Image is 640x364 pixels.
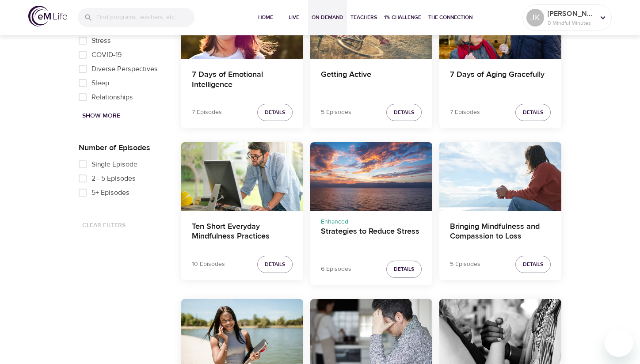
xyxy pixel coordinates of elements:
div: JK [526,9,544,27]
h4: 7 Days of Emotional Intelligence [192,70,293,91]
span: Single Episode [91,159,137,170]
p: 7 Episodes [450,108,480,117]
span: Stress [91,35,111,46]
p: 6 Episodes [321,265,351,274]
span: Details [394,265,414,274]
h4: Strategies to Reduce Stress [321,227,422,248]
h4: Getting Active [321,70,422,91]
p: [PERSON_NAME] [548,8,594,19]
button: Details [515,256,551,273]
iframe: Button to launch messaging window [605,329,633,357]
button: Details [386,261,422,278]
span: Details [523,108,543,117]
p: 5 Episodes [450,260,480,269]
button: Details [386,104,422,121]
span: The Connection [428,13,472,22]
span: On-Demand [312,13,343,22]
h4: 7 Days of Aging Gracefully [450,70,551,91]
h4: Bringing Mindfulness and Compassion to Loss [450,222,551,243]
span: Sleep [91,78,109,88]
button: Bringing Mindfulness and Compassion to Loss [439,142,561,211]
button: Details [515,104,551,121]
input: Find programs, teachers, etc... [96,8,194,27]
span: Details [265,260,285,269]
span: Home [255,13,276,22]
button: Ten Short Everyday Mindfulness Practices [181,142,303,211]
span: Details [523,260,543,269]
p: 5 Episodes [321,108,351,117]
p: 7 Episodes [192,108,222,117]
span: Live [283,13,305,22]
span: 1% Challenge [384,13,421,22]
span: Relationships [91,92,133,102]
button: Strategies to Reduce Stress [310,142,432,211]
span: Teachers [350,13,377,22]
button: Details [257,256,293,273]
p: 0 Mindful Minutes [548,19,594,27]
span: 5+ Episodes [91,187,130,198]
span: Details [394,108,414,117]
span: Enhanced [321,218,348,226]
button: Show More [79,108,124,124]
h4: Ten Short Everyday Mindfulness Practices [192,222,293,243]
span: COVID-19 [91,49,122,60]
button: Details [257,104,293,121]
span: Diverse Perspectives [91,64,158,74]
span: Details [265,108,285,117]
img: logo [28,6,67,27]
span: Show More [82,110,120,121]
span: 2 - 5 Episodes [91,173,136,184]
p: 10 Episodes [192,260,225,269]
p: Number of Episodes [79,142,167,154]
